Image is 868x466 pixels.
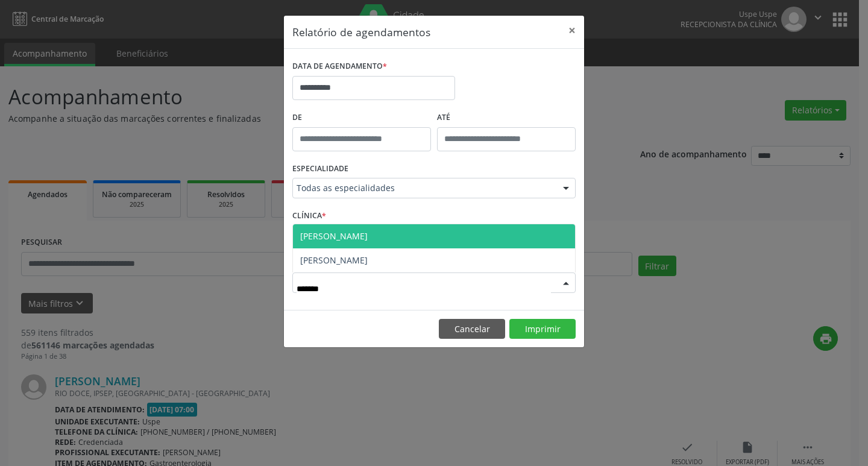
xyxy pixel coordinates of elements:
button: Cancelar [439,319,505,339]
span: [PERSON_NAME] [300,230,368,242]
h5: Relatório de agendamentos [292,24,430,40]
span: Todas as especialidades [297,182,551,194]
label: DATA DE AGENDAMENTO [292,57,387,76]
label: ATÉ [437,109,576,127]
span: [PERSON_NAME] [300,254,368,266]
button: Imprimir [509,319,576,339]
label: CLÍNICA [292,207,326,225]
label: ESPECIALIDADE [292,160,348,178]
label: De [292,109,431,127]
button: Close [560,16,584,45]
